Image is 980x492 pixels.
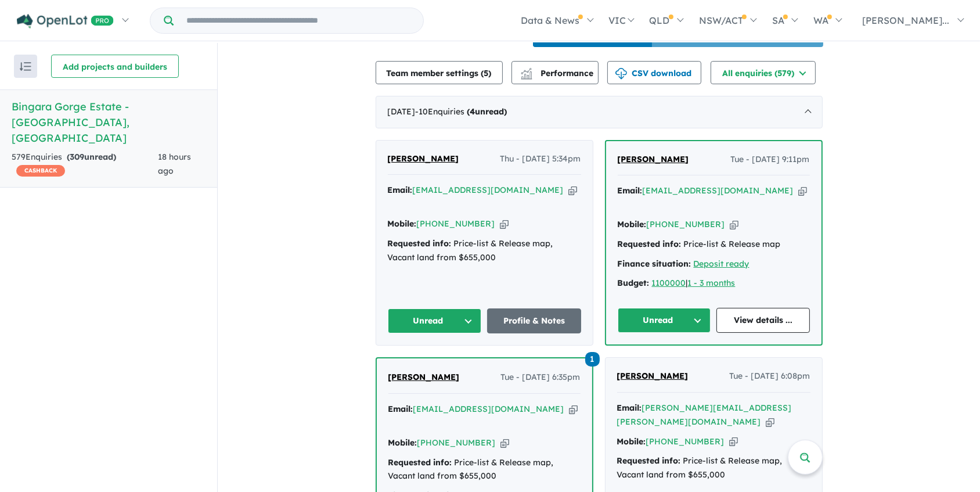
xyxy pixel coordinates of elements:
strong: Email: [618,185,643,196]
button: Copy [568,184,577,196]
div: [DATE] [376,96,823,128]
span: [PERSON_NAME] [388,372,460,382]
span: 1 [585,352,600,367]
strong: Mobile: [617,436,646,447]
span: [PERSON_NAME] [618,154,689,164]
strong: Mobile: [388,437,417,448]
button: Add projects and builders [51,55,179,78]
span: 309 [70,152,84,162]
button: Copy [730,218,738,231]
input: Try estate name, suburb, builder or developer [176,8,421,33]
span: 4 [470,106,475,117]
span: 5 [484,68,489,78]
a: [PERSON_NAME][EMAIL_ADDRESS][PERSON_NAME][DOMAIN_NAME] [617,403,792,427]
span: - 10 Enquir ies [416,106,507,117]
button: Copy [500,218,509,230]
button: Unread [388,308,482,333]
a: [EMAIL_ADDRESS][DOMAIN_NAME] [413,404,564,414]
a: [PERSON_NAME] [388,371,460,385]
div: Price-list & Release map, Vacant land from $655,000 [388,237,581,265]
strong: Requested info: [388,238,452,249]
strong: Mobile: [618,219,647,229]
a: View details ... [716,308,810,333]
a: [PHONE_NUMBER] [646,436,725,447]
strong: Requested info: [617,455,681,466]
a: [PHONE_NUMBER] [647,219,725,229]
div: | [618,276,810,290]
button: Team member settings (5) [376,61,503,84]
span: [PERSON_NAME]... [862,15,949,26]
img: Openlot PRO Logo White [17,14,114,28]
span: [PERSON_NAME] [617,371,689,381]
div: Price-list & Release map, Vacant land from $655,000 [388,456,581,484]
span: Tue - [DATE] 6:08pm [730,369,810,383]
span: Tue - [DATE] 6:35pm [501,371,581,385]
button: Copy [569,403,578,415]
a: 1 - 3 months [688,278,736,288]
img: line-chart.svg [521,68,531,74]
span: 18 hours ago [158,152,191,176]
a: [PHONE_NUMBER] [417,437,496,448]
h5: Bingara Gorge Estate - [GEOGRAPHIC_DATA] , [GEOGRAPHIC_DATA] [12,99,206,146]
a: [EMAIL_ADDRESS][DOMAIN_NAME] [413,185,564,195]
button: Copy [500,437,509,449]
a: Deposit ready [694,258,750,269]
span: [PERSON_NAME] [388,153,459,164]
a: [PERSON_NAME] [388,152,459,166]
strong: ( unread) [67,152,116,162]
button: Performance [511,61,599,84]
a: [PHONE_NUMBER] [417,218,495,229]
strong: Mobile: [388,218,417,229]
button: Copy [798,185,807,197]
strong: Email: [617,403,642,413]
div: Price-list & Release map [618,238,810,252]
img: bar-chart.svg [521,71,532,79]
div: Price-list & Release map, Vacant land from $655,000 [617,454,810,482]
span: Tue - [DATE] 9:11pm [731,153,810,167]
button: Unread [618,308,711,333]
img: sort.svg [20,62,31,71]
strong: Requested info: [388,457,452,468]
img: download icon [615,68,627,80]
strong: Email: [388,185,413,195]
a: Profile & Notes [487,308,581,333]
strong: Requested info: [618,239,682,249]
span: Performance [523,68,594,78]
span: Thu - [DATE] 5:34pm [500,152,581,166]
button: Copy [729,436,738,448]
span: CASHBACK [16,165,65,177]
a: [PERSON_NAME] [617,369,689,383]
a: 1100000 [652,278,686,288]
strong: Budget: [618,278,650,288]
strong: Email: [388,404,413,414]
a: [EMAIL_ADDRESS][DOMAIN_NAME] [643,185,794,196]
strong: Finance situation: [618,258,691,269]
strong: ( unread) [467,106,507,117]
a: [PERSON_NAME] [618,153,689,167]
button: CSV download [607,61,701,84]
button: All enquiries (579) [711,61,816,84]
a: 1 [585,351,600,367]
div: 579 Enquir ies [12,150,158,178]
button: Copy [766,416,774,428]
